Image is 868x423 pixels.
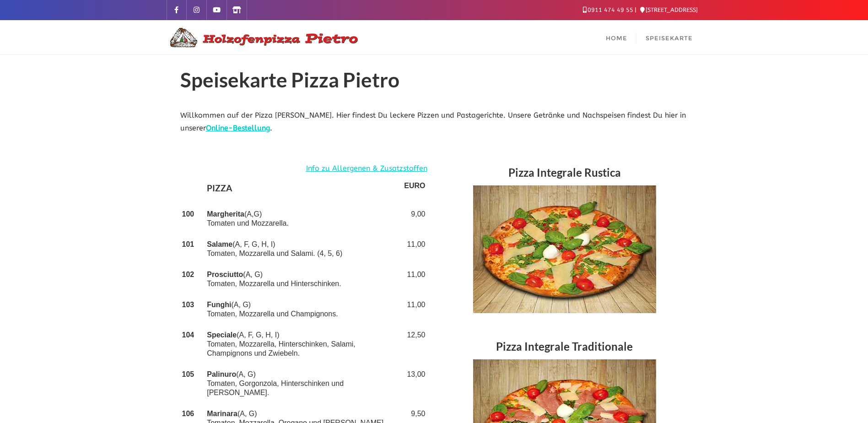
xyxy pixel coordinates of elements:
[180,69,688,95] h1: Speisekarte Pizza Pietro
[402,234,427,264] td: 11,00
[205,364,402,403] td: (A, G) Tomaten, Gorgonzola, Hinterschinken und [PERSON_NAME].
[207,301,231,309] strong: Funghi
[182,240,194,248] strong: 101
[207,210,244,218] strong: Margherita
[404,182,425,190] strong: EURO
[402,204,427,234] td: 9,00
[402,325,427,364] td: 12,50
[441,336,688,359] h3: Pizza Integrale Traditionale
[306,162,427,175] a: Info zu Allergenen & Zusatzstoffen
[646,34,693,42] span: Speisekarte
[606,34,627,42] span: Home
[640,6,698,13] a: [STREET_ADDRESS]
[180,109,688,136] p: Willkommen auf der Pizza [PERSON_NAME]. Hier findest Du leckere Pizzen und Pastagerichte. Unsere ...
[182,210,194,218] strong: 100
[207,271,243,278] strong: Prosciutto
[182,370,194,378] strong: 105
[636,20,702,54] a: Speisekarte
[205,234,402,264] td: (A, F, G, H, I) Tomaten, Mozzarella und Salami. (4, 5, 6)
[207,181,400,198] h4: PIZZA
[205,325,402,364] td: (A, F, G, H, I) Tomaten, Mozzarella, Hinterschinken, Salami, Champignons und Zwiebeln.
[205,204,402,234] td: (A,G) Tomaten und Mozzarella.
[167,27,359,49] img: Logo
[182,331,194,339] strong: 104
[402,364,427,403] td: 13,00
[205,264,402,294] td: (A, G) Tomaten, Mozzarella und Hinterschinken.
[205,294,402,325] td: (A, G) Tomaten, Mozzarella und Champignons.
[473,185,656,313] img: Speisekarte - Pizza Integrale Rustica
[182,301,194,309] strong: 103
[182,271,194,278] strong: 102
[182,410,194,418] strong: 106
[402,294,427,325] td: 11,00
[441,162,688,185] h3: Pizza Integrale Rustica
[207,410,237,418] strong: Marinara
[597,20,636,54] a: Home
[207,370,236,378] strong: Palinuro
[583,6,633,13] a: 0911 474 49 55
[402,264,427,294] td: 11,00
[207,331,237,339] strong: Speciale
[206,124,270,132] a: Online-Bestellung
[207,240,232,248] strong: Salame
